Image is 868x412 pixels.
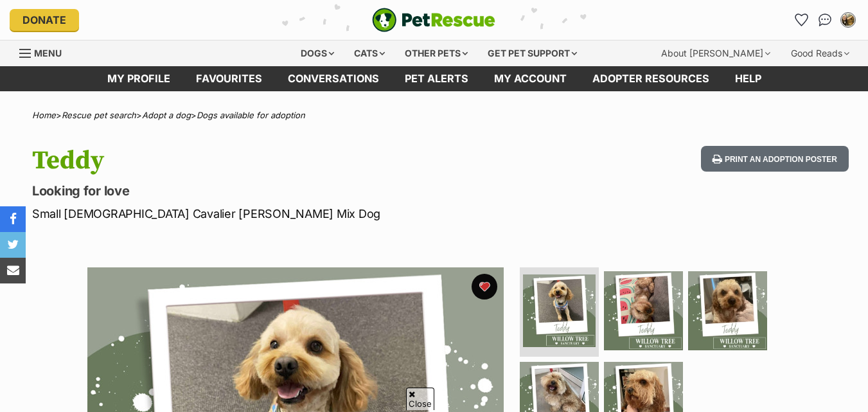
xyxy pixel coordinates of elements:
[792,10,812,30] a: Favourites
[32,110,56,120] a: Home
[32,205,530,222] p: Small [DEMOGRAPHIC_DATA] Cavalier [PERSON_NAME] Mix Dog
[345,40,394,66] div: Cats
[701,146,849,172] button: Print an adoption poster
[292,40,343,66] div: Dogs
[472,274,497,300] button: favourite
[523,274,596,347] img: Photo of Teddy
[392,66,481,91] a: Pet alerts
[580,66,722,91] a: Adopter resources
[275,66,392,91] a: conversations
[815,10,835,30] a: Conversations
[32,182,530,200] p: Looking for love
[396,40,477,66] div: Other pets
[838,10,858,30] button: My account
[19,40,71,64] a: Menu
[32,146,530,175] h1: Teddy
[62,110,136,120] a: Rescue pet search
[604,271,683,350] img: Photo of Teddy
[481,66,580,91] a: My account
[406,388,434,410] span: Close
[782,40,858,66] div: Good Reads
[688,271,767,350] img: Photo of Teddy
[842,13,855,26] img: Annika Morrison profile pic
[652,40,779,66] div: About [PERSON_NAME]
[34,48,62,58] span: Menu
[183,66,275,91] a: Favourites
[142,110,191,120] a: Adopt a dog
[479,40,586,66] div: Get pet support
[372,8,495,32] a: PetRescue
[792,10,858,30] ul: Account quick links
[197,110,305,120] a: Dogs available for adoption
[94,66,183,91] a: My profile
[10,9,79,31] a: Donate
[372,8,495,32] img: logo-e224e6f780fb5917bec1dbf3a21bbac754714ae5b6737aabdf751b685950b380.svg
[722,66,774,91] a: Help
[819,13,832,26] img: chat-41dd97257d64d25036548639549fe6c8038ab92f7586957e7f3b1b290dea8141.svg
